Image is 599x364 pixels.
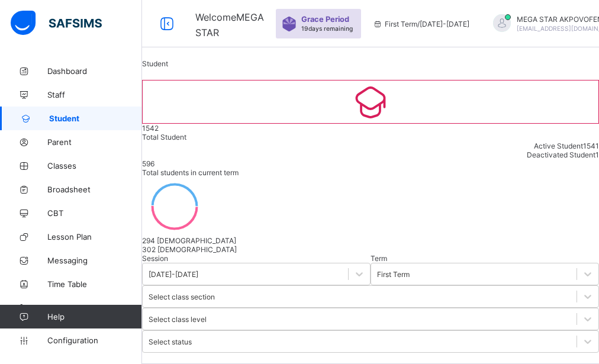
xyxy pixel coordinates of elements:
[142,168,239,177] span: Total students in current term
[373,20,469,28] span: session/term information
[157,236,236,245] span: [DEMOGRAPHIC_DATA]
[47,312,141,321] span: Help
[47,185,142,194] span: Broadsheet
[527,150,595,159] span: Deactivated Student
[47,66,142,76] span: Dashboard
[301,15,349,24] span: Grace Period
[47,279,142,289] span: Time Table
[142,245,156,254] span: 302
[142,236,155,245] span: 294
[377,270,410,279] div: First Term
[301,25,353,32] span: 19 days remaining
[142,124,159,133] span: 1542
[149,292,215,301] div: Select class section
[142,254,168,263] span: Session
[149,270,198,279] div: [DATE]-[DATE]
[49,114,142,123] span: Student
[47,336,141,345] span: Configuration
[157,245,237,254] span: [DEMOGRAPHIC_DATA]
[142,159,154,168] span: 596
[47,256,142,265] span: Messaging
[11,11,102,36] img: safsims
[142,59,168,68] span: Student
[47,303,142,313] span: Assessment Format
[47,232,142,241] span: Lesson Plan
[371,254,387,263] span: Term
[142,133,599,141] div: Total Student
[149,337,192,346] div: Select status
[195,11,264,38] span: Welcome MEGA STAR
[47,90,142,99] span: Staff
[47,208,142,218] span: CBT
[534,141,583,150] span: Active Student
[583,141,599,150] span: 1541
[47,137,142,147] span: Parent
[282,17,297,31] img: sticker-purple.71386a28dfed39d6af7621340158ba97.svg
[595,150,599,159] span: 1
[47,161,142,170] span: Classes
[149,315,207,324] div: Select class level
